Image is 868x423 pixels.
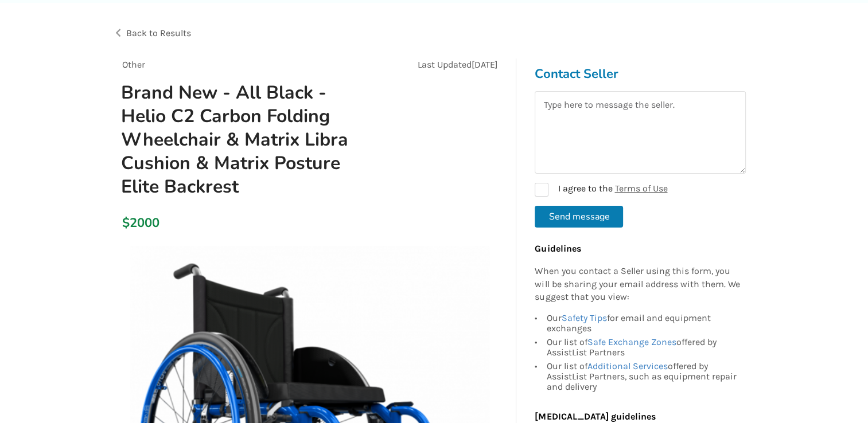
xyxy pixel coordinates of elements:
[546,335,740,359] div: Our list of offered by AssistList Partners
[122,215,129,231] div: $2000
[472,59,498,70] span: [DATE]
[535,206,623,228] button: Send message
[561,312,606,323] a: Safety Tips
[418,59,472,70] span: Last Updated
[546,359,740,392] div: Our list of offered by AssistList Partners, such as equipment repair and delivery
[112,81,383,199] h1: Brand New - All Black - Helio C2 Carbon Folding Wheelchair & Matrix Libra Cushion & Matrix Postur...
[614,183,667,194] a: Terms of Use
[546,313,740,335] div: Our for email and equipment exchanges
[535,265,740,304] p: When you contact a Seller using this form, you will be sharing your email address with them. We s...
[122,59,145,70] span: Other
[535,243,581,254] b: Guidelines
[535,66,746,82] h3: Contact Seller
[587,336,676,347] a: Safe Exchange Zones
[587,361,667,371] a: Additional Services
[126,28,191,38] span: Back to Results
[535,183,667,197] label: I agree to the
[535,411,655,422] b: [MEDICAL_DATA] guidelines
